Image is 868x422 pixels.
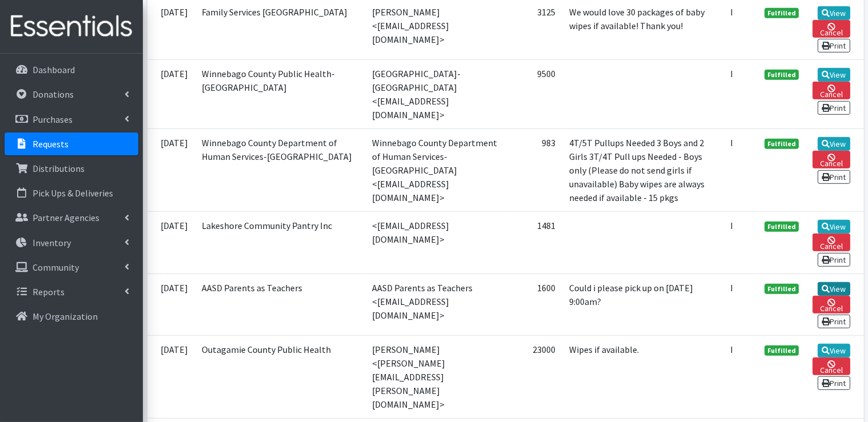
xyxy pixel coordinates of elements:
td: [DATE] [147,129,195,212]
td: 1481 [505,212,563,274]
td: AASD Parents as Teachers [195,274,366,335]
abbr: Individual [730,220,733,231]
td: Winnebago County Department of Human Services-[GEOGRAPHIC_DATA] <[EMAIL_ADDRESS][DOMAIN_NAME]> [366,129,505,212]
a: Reports [5,280,138,303]
abbr: Individual [730,282,733,294]
a: Cancel [813,82,850,99]
a: Purchases [5,108,138,131]
a: Community [5,256,138,279]
a: Print [818,253,850,267]
abbr: Individual [730,344,733,355]
abbr: Individual [730,68,733,79]
td: Lakeshore Community Pantry Inc [195,212,366,274]
a: Donations [5,83,138,106]
p: Reports [33,286,65,298]
td: <[EMAIL_ADDRESS][DOMAIN_NAME]> [366,212,505,274]
a: Cancel [813,20,850,38]
p: Inventory [33,237,71,248]
td: [GEOGRAPHIC_DATA]-[GEOGRAPHIC_DATA] <[EMAIL_ADDRESS][DOMAIN_NAME]> [366,60,505,129]
td: 983 [505,129,563,212]
p: Community [33,262,79,273]
p: Distributions [33,163,85,174]
a: View [818,220,850,234]
a: View [818,68,850,82]
a: View [818,344,850,357]
a: Distributions [5,157,138,180]
td: Winnebago County Public Health-[GEOGRAPHIC_DATA] [195,60,366,129]
p: Requests [33,138,69,150]
a: Print [818,170,850,184]
a: Pick Ups & Deliveries [5,182,138,204]
td: 23000 [505,335,563,418]
a: Dashboard [5,58,138,81]
a: Print [818,39,850,53]
p: Dashboard [33,64,75,75]
a: Requests [5,132,138,155]
td: Could i please pick up on [DATE] 9:00am? [562,274,723,335]
span: Fulfilled [765,8,799,18]
a: Print [818,101,850,115]
a: Cancel [813,151,850,168]
a: View [818,6,850,20]
span: Fulfilled [765,284,799,294]
td: 1600 [505,274,563,335]
td: [DATE] [147,335,195,418]
a: Cancel [813,296,850,314]
span: Fulfilled [765,222,799,232]
p: Pick Ups & Deliveries [33,187,113,199]
a: My Organization [5,305,138,328]
td: 9500 [505,60,563,129]
a: Cancel [813,234,850,251]
a: Inventory [5,231,138,254]
a: View [818,282,850,296]
p: Partner Agencies [33,212,99,223]
td: [DATE] [147,212,195,274]
p: Donations [33,89,74,100]
td: [PERSON_NAME] <[PERSON_NAME][EMAIL_ADDRESS][PERSON_NAME][DOMAIN_NAME]> [366,335,505,418]
td: [DATE] [147,60,195,129]
span: Fulfilled [765,345,799,356]
abbr: Individual [730,137,733,148]
td: Outagamie County Public Health [195,335,366,418]
a: Partner Agencies [5,206,138,229]
a: Print [818,376,850,390]
a: Print [818,315,850,328]
p: Purchases [33,114,73,125]
td: 4T/5T Pullups Needed 3 Boys and 2 Girls 3T/4T Pull ups Needed - Boys only (Please do not send gir... [562,129,723,212]
a: Cancel [813,357,850,375]
p: My Organization [33,311,98,322]
span: Fulfilled [765,139,799,149]
td: Winnebago County Department of Human Services-[GEOGRAPHIC_DATA] [195,129,366,212]
td: [DATE] [147,274,195,335]
span: Fulfilled [765,70,799,80]
td: Wipes if available. [562,335,723,418]
td: AASD Parents as Teachers <[EMAIL_ADDRESS][DOMAIN_NAME]> [366,274,505,335]
img: HumanEssentials [5,7,138,46]
a: View [818,137,850,151]
abbr: Individual [730,6,733,18]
